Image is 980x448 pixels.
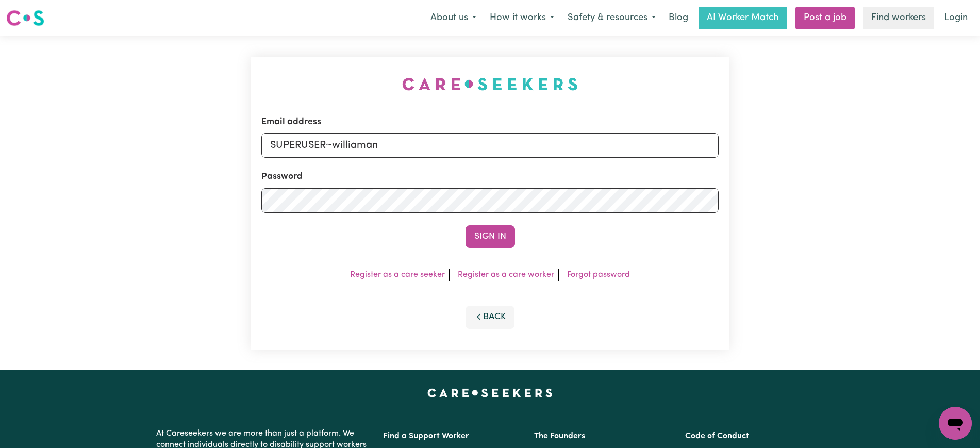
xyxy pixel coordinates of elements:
a: Register as a care worker [458,271,554,279]
a: The Founders [534,432,585,440]
iframe: Button to launch messaging window [939,407,972,440]
a: Register as a care seeker [350,271,445,279]
label: Password [261,170,303,184]
a: Careseekers logo [6,6,44,30]
a: Code of Conduct [685,432,749,440]
button: Back [466,306,515,328]
button: About us [424,7,483,29]
button: Safety & resources [561,7,662,29]
a: Post a job [795,7,855,29]
button: Sign In [466,225,515,248]
a: AI Worker Match [699,7,787,29]
a: Blog [662,7,694,29]
button: How it works [483,7,561,29]
a: Careseekers home page [427,389,553,397]
a: Find workers [863,7,934,29]
img: Careseekers logo [6,9,44,27]
a: Find a Support Worker [383,432,469,440]
label: Email address [261,115,321,129]
a: Login [938,7,974,29]
input: Email address [261,133,719,158]
a: Forgot password [567,271,630,279]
